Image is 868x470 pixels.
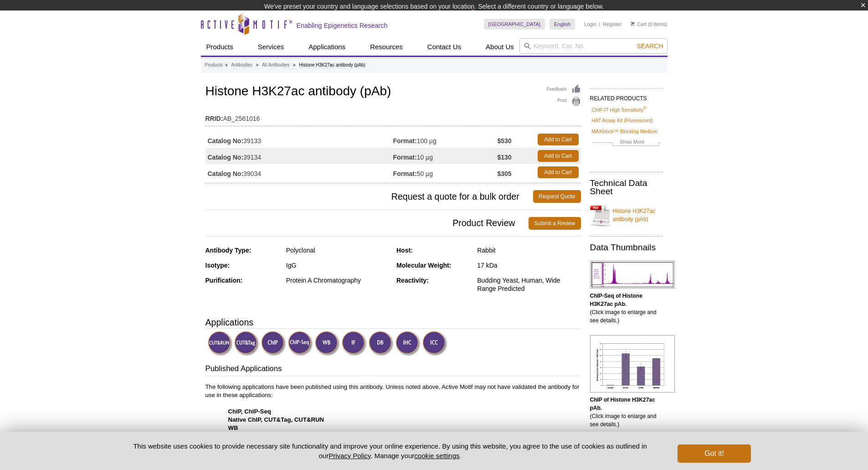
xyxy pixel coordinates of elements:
[205,84,581,100] h1: Histone H3K27ac antibody (pAb)
[590,335,675,393] img: Histone H3K27ac antibody (pAb) tested by ChIP.
[592,106,647,114] a: ChIP-IT High Sensitivity®
[480,38,519,56] a: About Us
[205,363,581,376] h3: Published Applications
[262,61,289,69] a: All Antibodies
[208,153,244,161] strong: Catalog No:
[497,170,511,178] strong: $305
[205,131,393,148] td: 39133
[584,21,596,27] a: Login
[477,261,580,269] div: 17 kDa
[550,19,575,30] a: English
[538,134,579,145] a: Add to Cart
[393,131,498,148] td: 100 µg
[329,452,370,460] a: Privacy Policy
[315,331,340,356] img: Western Blot Validated
[547,84,581,94] a: Feedback
[256,62,259,67] li: »
[231,61,252,69] a: Antibodies
[118,441,663,460] p: This website uses cookies to provide necessary site functionality and improve your online experie...
[252,38,290,56] a: Services
[393,164,498,181] td: 50 µg
[342,331,367,356] img: Immunofluorescence Validated
[201,38,239,56] a: Products
[205,277,243,284] strong: Purification:
[395,331,421,356] img: Immunohistochemistry Validated
[631,21,647,27] a: Cart
[234,331,259,356] img: CUT&Tag Validated
[205,114,223,123] strong: RRID:
[205,164,393,181] td: 39034
[599,19,601,30] li: |
[303,38,351,56] a: Applications
[228,424,238,431] strong: WB
[396,247,413,254] strong: Host:
[590,88,663,104] h2: RELATED PRODUCTS
[484,19,545,30] a: [GEOGRAPHIC_DATA]
[538,166,579,178] a: Add to Cart
[519,38,668,54] input: Keyword, Cat. No.
[225,62,228,67] li: »
[396,262,451,269] strong: Molecular Weight:
[422,331,447,356] img: Immunocytochemistry Validated
[228,416,324,423] strong: Native ChIP, CUT&Tag, CUT&RUN
[590,261,675,289] img: Histone H3K27ac antibody (pAb) tested by ChIP-Seq.
[393,153,417,161] strong: Format:
[592,138,661,148] a: Show More
[208,331,233,356] img: CUT&RUN Validated
[678,444,750,463] button: Got it!
[422,38,467,56] a: Contact Us
[547,97,581,107] a: Print
[228,408,271,415] strong: ChIP, ChIP-Seq
[631,19,668,30] li: (0 items)
[538,150,579,162] a: Add to Cart
[590,397,655,411] b: ChIP of Histone H3K27ac pAb.
[299,62,365,67] li: Histone H3K27ac antibody (pAb)
[205,217,529,230] span: Product Review
[205,109,581,124] td: AB_2561016
[477,246,580,254] div: Rabbit
[208,170,244,178] strong: Catalog No:
[643,106,647,110] sup: ®
[590,179,663,196] h2: Technical Data Sheet
[529,217,580,230] a: Submit a Review
[393,137,417,145] strong: Format:
[592,127,658,135] a: MAXblock™ Blocking Medium
[205,148,393,164] td: 39134
[365,38,408,56] a: Resources
[396,277,429,284] strong: Reactivity:
[293,62,296,67] li: »
[590,396,663,429] p: (Click image to enlarge and see details.)
[297,21,388,30] h2: Enabling Epigenetics Research
[631,21,635,26] img: Your Cart
[634,42,666,50] button: Search
[497,137,511,145] strong: $530
[603,21,621,27] a: Register
[261,331,286,356] img: ChIP Validated
[286,261,390,269] div: IgG
[471,7,495,28] img: Change Here
[393,148,498,164] td: 10 µg
[288,331,313,356] img: ChIP-Seq Validated
[393,170,417,178] strong: Format:
[637,42,663,50] span: Search
[205,262,230,269] strong: Isotype:
[369,331,394,356] img: Dot Blot Validated
[208,137,244,145] strong: Catalog No:
[590,243,663,252] h2: Data Thumbnails
[590,292,663,325] p: (Click image to enlarge and see details.)
[477,276,580,293] div: Budding Yeast, Human, Wide Range Predicted
[590,201,663,229] a: Histone H3K27ac antibody (pAb)
[533,190,581,203] a: Request Quote
[590,293,642,307] b: ChIP-Seq of Histone H3K27ac pAb.
[286,276,390,284] div: Protein A Chromatography
[205,61,223,69] a: Products
[286,246,390,254] div: Polyclonal
[205,190,533,203] span: Request a quote for a bulk order
[205,315,581,329] h3: Applications
[592,116,653,124] a: HAT Assay Kit (Fluorescent)
[414,452,459,460] button: cookie settings
[497,153,511,161] strong: $130
[205,247,252,254] strong: Antibody Type:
